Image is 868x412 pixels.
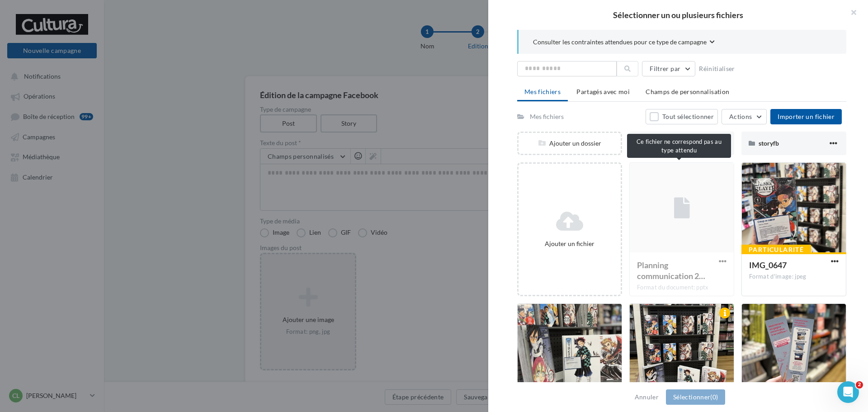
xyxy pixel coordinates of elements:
button: Consulter les contraintes attendues pour ce type de campagne [533,37,715,48]
div: Particularité [741,245,811,255]
div: Ajouter un dossier [519,139,621,148]
button: Annuler [631,392,662,403]
span: Mes fichiers [524,88,561,95]
span: Actions [729,113,752,120]
button: Actions [722,109,767,124]
iframe: Intercom live chat [837,381,859,403]
span: (0) [710,393,718,401]
button: Importer un fichier [770,109,842,124]
button: Tout sélectionner [646,109,718,124]
div: Format d'image: jpeg [749,273,839,281]
span: Partagés avec moi [576,88,630,95]
div: Ce fichier ne correspond pas au type attendu [627,134,731,158]
span: Consulter les contraintes attendues pour ce type de campagne [533,38,707,47]
h2: Sélectionner un ou plusieurs fichiers [503,11,854,19]
span: storyfb [759,139,779,147]
div: Ajouter un fichier [522,239,617,248]
span: IMG_0647 [749,260,787,270]
span: Champs de personnalisation [646,88,729,95]
div: Mes fichiers [530,112,564,121]
span: Importer un fichier [778,113,835,120]
button: Réinitialiser [695,63,739,74]
button: Filtrer par [642,61,695,76]
span: 2 [856,381,863,388]
button: Sélectionner(0) [666,389,725,405]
